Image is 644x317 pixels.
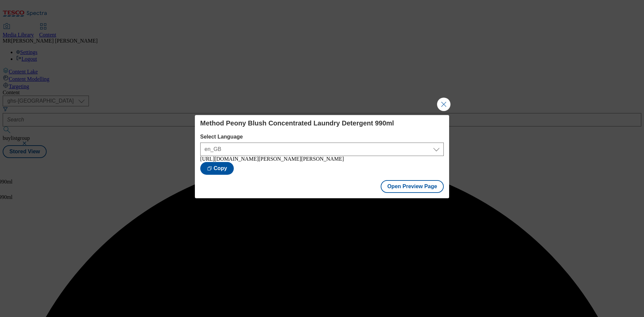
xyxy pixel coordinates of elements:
[200,134,444,140] label: Select Language
[437,98,450,111] button: Close Modal
[195,115,449,198] div: Modal
[200,156,444,162] div: [URL][DOMAIN_NAME][PERSON_NAME][PERSON_NAME]
[381,180,444,193] button: Open Preview Page
[200,162,234,175] button: Copy
[200,119,444,127] h4: Method Peony Blush Concentrated Laundry Detergent 990ml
